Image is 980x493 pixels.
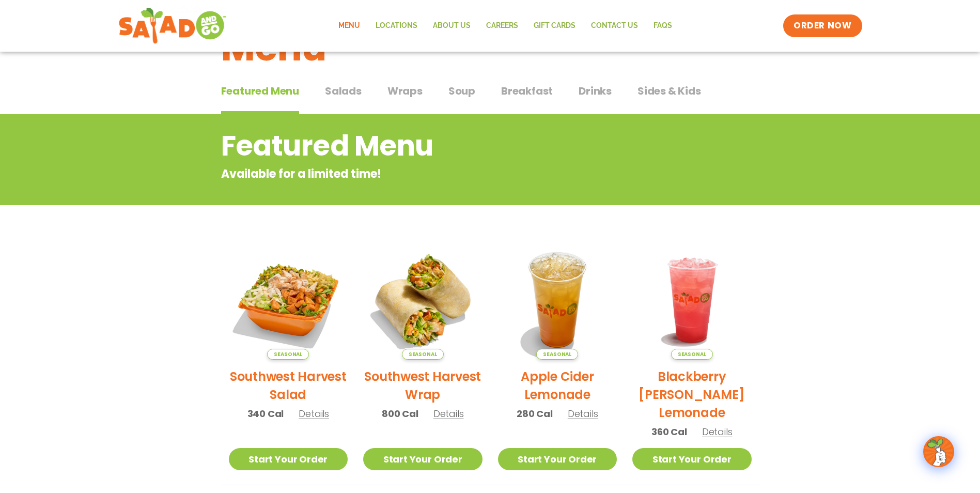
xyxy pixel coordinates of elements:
[118,5,227,47] img: new-SAG-logo-768×292
[368,14,425,38] a: Locations
[229,240,348,360] img: Product photo for Southwest Harvest Salad
[498,448,617,470] a: Start Your Order
[221,83,299,99] span: Featured Menu
[498,240,617,360] img: Product photo for Apple Cider Lemonade
[331,14,368,38] a: Menu
[247,407,284,421] span: 340 Cal
[651,425,687,439] span: 360 Cal
[517,407,553,421] span: 280 Cal
[579,83,612,99] span: Drinks
[501,83,553,99] span: Breakfast
[299,407,329,420] span: Details
[221,165,676,182] p: Available for a limited time!
[632,448,752,470] a: Start Your Order
[387,83,423,99] span: Wraps
[382,407,418,421] span: 800 Cal
[267,349,309,360] span: Seasonal
[794,20,851,32] span: ORDER NOW
[448,83,475,99] span: Soup
[221,80,759,115] div: Tabbed content
[632,240,752,360] img: Product photo for Blackberry Bramble Lemonade
[402,349,444,360] span: Seasonal
[363,240,483,360] img: Product photo for Southwest Harvest Wrap
[783,14,862,37] a: ORDER NOW
[325,83,362,99] span: Salads
[526,14,583,38] a: GIFT CARDS
[568,407,598,420] span: Details
[331,14,680,38] nav: Menu
[637,83,701,99] span: Sides & Kids
[498,367,617,404] h2: Apple Cider Lemonade
[425,14,478,38] a: About Us
[646,14,680,38] a: FAQs
[433,407,464,420] span: Details
[478,14,526,38] a: Careers
[363,367,483,404] h2: Southwest Harvest Wrap
[536,349,578,360] span: Seasonal
[229,367,348,404] h2: Southwest Harvest Salad
[229,448,348,470] a: Start Your Order
[363,448,483,470] a: Start Your Order
[221,125,676,167] h2: Featured Menu
[632,367,752,422] h2: Blackberry [PERSON_NAME] Lemonade
[583,14,646,38] a: Contact Us
[702,425,733,438] span: Details
[924,437,953,466] img: wpChatIcon
[671,349,713,360] span: Seasonal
